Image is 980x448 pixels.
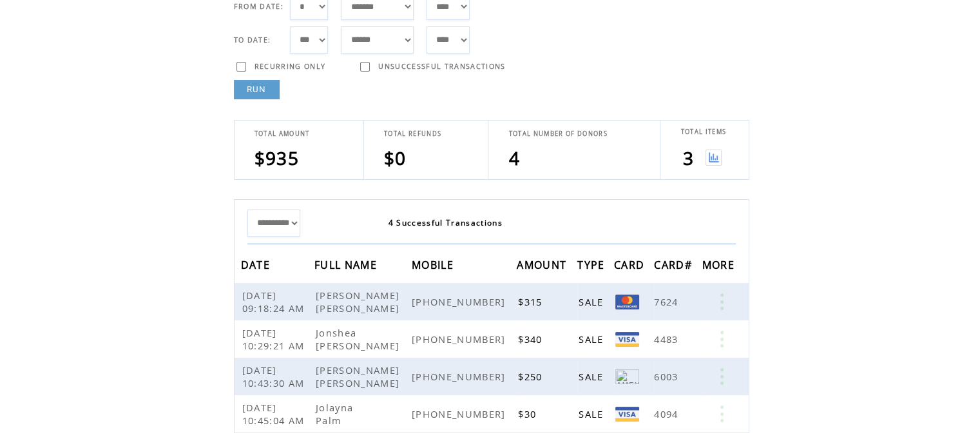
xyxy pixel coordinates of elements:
[706,150,722,166] img: View graph
[579,370,606,383] span: SALE
[518,370,545,383] span: $250
[234,35,271,44] span: TO DATE:
[242,364,308,389] span: [DATE] 10:43:30 AM
[577,260,608,268] a: TYPE
[518,407,539,420] span: $30
[384,130,441,138] span: TOTAL REFUNDS
[316,364,403,389] span: [PERSON_NAME] [PERSON_NAME]
[680,128,726,136] span: TOTAL ITEMS
[255,146,299,170] span: $935
[577,255,608,278] span: TYPE
[242,289,308,315] span: [DATE] 09:18:24 AM
[702,255,738,278] span: MORE
[412,260,457,268] a: MOBILE
[412,295,509,308] span: [PHONE_NUMBER]
[316,401,353,427] span: Jolayna Palm
[615,295,639,309] img: Mastercard
[517,260,570,268] a: AMOUNT
[579,407,606,420] span: SALE
[517,255,570,278] span: AMOUNT
[615,407,639,422] img: VISA
[234,80,280,99] a: RUN
[579,333,606,346] span: SALE
[654,295,681,308] span: 7624
[378,62,505,71] span: UNSUCCESSFUL TRANSACTIONS
[508,146,519,170] span: 4
[614,255,648,278] span: CARD
[654,255,695,278] span: CARD#
[654,370,681,383] span: 6003
[654,407,681,420] span: 4094
[654,260,695,268] a: CARD#
[412,255,457,278] span: MOBILE
[316,326,403,352] span: Jonshea [PERSON_NAME]
[255,62,326,71] span: RECURRING ONLY
[314,255,380,278] span: FULL NAME
[316,289,403,315] span: [PERSON_NAME] [PERSON_NAME]
[615,332,639,347] img: Visa
[614,260,648,268] a: CARD
[234,2,283,11] span: FROM DATE:
[241,260,273,268] a: DATE
[242,401,308,427] span: [DATE] 10:45:04 AM
[255,130,310,138] span: TOTAL AMOUNT
[615,369,639,384] img: AMEX
[389,217,503,228] span: 4 Successful Transactions
[518,333,545,346] span: $340
[241,255,273,278] span: DATE
[412,333,509,346] span: [PHONE_NUMBER]
[314,260,380,268] a: FULL NAME
[412,370,509,383] span: [PHONE_NUMBER]
[682,146,693,170] span: 3
[508,130,607,138] span: TOTAL NUMBER OF DONORS
[654,333,681,346] span: 4483
[579,295,606,308] span: SALE
[518,295,545,308] span: $315
[242,326,308,352] span: [DATE] 10:29:21 AM
[412,407,509,420] span: [PHONE_NUMBER]
[384,146,407,170] span: $0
